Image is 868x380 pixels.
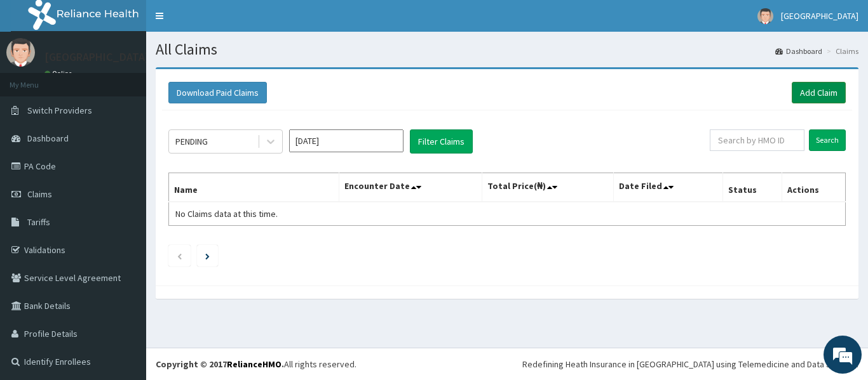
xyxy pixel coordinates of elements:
[410,129,473,154] button: Filter Claims
[723,173,782,202] th: Status
[792,82,846,103] a: Add Claim
[205,250,210,261] a: Next page
[757,8,773,24] img: User Image
[27,105,92,116] span: Switch Providers
[781,10,858,22] span: [GEOGRAPHIC_DATA]
[156,41,858,58] h1: All Claims
[522,358,858,370] div: Redefining Heath Insurance in [GEOGRAPHIC_DATA] using Telemedicine and Data Science!
[339,173,482,202] th: Encounter Date
[44,69,75,78] a: Online
[44,51,149,63] p: [GEOGRAPHIC_DATA]
[175,135,208,148] div: PENDING
[809,129,846,151] input: Search
[289,129,403,152] input: Select Month and Year
[782,173,845,202] th: Actions
[6,38,35,67] img: User Image
[27,188,52,200] span: Claims
[824,46,858,56] li: Claims
[614,173,723,202] th: Date Filed
[177,250,182,261] a: Previous page
[227,358,281,370] a: RelianceHMO
[156,358,284,370] strong: Copyright © 2017 .
[710,129,804,151] input: Search by HMO ID
[775,46,822,56] a: Dashboard
[27,133,69,144] span: Dashboard
[169,173,339,202] th: Name
[168,82,267,103] button: Download Paid Claims
[175,208,278,219] span: No Claims data at this time.
[146,348,868,380] footer: All rights reserved.
[482,173,614,202] th: Total Price(₦)
[27,216,50,228] span: Tariffs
